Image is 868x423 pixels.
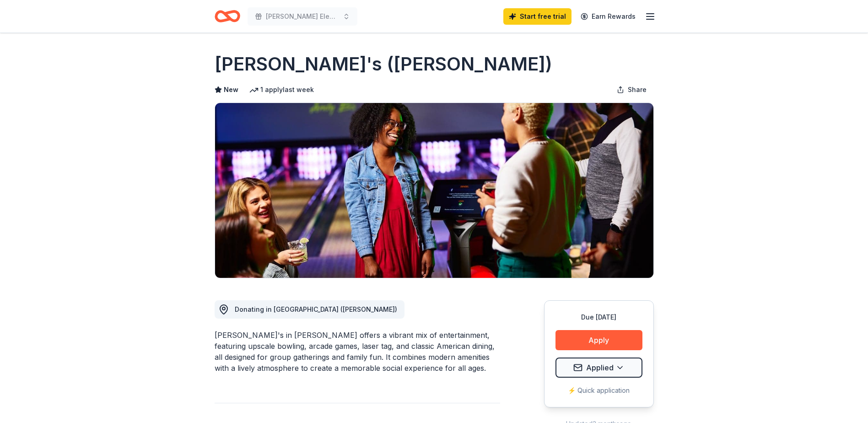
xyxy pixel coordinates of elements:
[215,51,552,77] h1: [PERSON_NAME]'s ([PERSON_NAME])
[586,362,614,374] span: Applied
[235,305,397,313] span: Donating in [GEOGRAPHIC_DATA] ([PERSON_NAME])
[215,330,500,374] div: [PERSON_NAME]'s in [PERSON_NAME] offers a vibrant mix of entertainment, featuring upscale bowling...
[575,8,641,25] a: Earn Rewards
[628,84,647,95] span: Share
[555,385,642,396] div: ⚡️ Quick application
[249,84,314,95] div: 1 apply last week
[503,8,571,25] a: Start free trial
[248,7,357,26] button: [PERSON_NAME] Elementary PTA
[609,81,654,99] button: Share
[215,103,653,278] img: Image for Andy B's (Denton)
[266,11,339,22] span: [PERSON_NAME] Elementary PTA
[215,5,240,27] a: Home
[555,358,642,378] button: Applied
[555,330,642,350] button: Apply
[555,312,642,323] div: Due [DATE]
[224,84,238,95] span: New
